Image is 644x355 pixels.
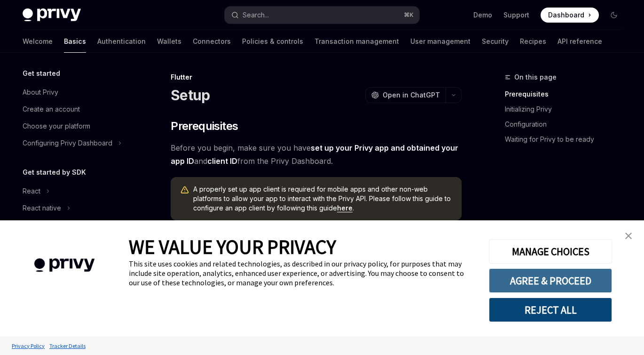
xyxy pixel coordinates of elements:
a: close banner [619,226,638,245]
button: React native [15,200,135,217]
a: Support [503,10,529,20]
button: React [15,183,135,200]
a: Policies & controls [242,30,303,53]
button: Search...⌘K [225,7,419,24]
a: Choose your platform [15,118,135,135]
a: Privacy Policy [9,338,47,354]
span: Open in ChatGPT [383,90,440,100]
div: Flutter [171,73,462,82]
h5: Get started [23,68,60,79]
span: A properly set up app client is required for mobile apps and other non-web platforms to allow you... [193,185,452,213]
div: Configuring Privy Dashboard [23,137,112,149]
a: Connectors [193,30,231,53]
button: Swift [15,217,135,234]
h1: Setup [171,87,210,104]
a: About Privy [15,84,135,101]
button: MANAGE CHOICES [489,239,612,264]
a: Welcome [23,30,53,53]
span: Prerequisites [171,119,238,134]
img: close banner [625,233,632,239]
a: Security [482,30,509,53]
span: ⌘ K [404,11,414,19]
a: client ID [207,156,237,166]
button: REJECT ALL [489,298,612,322]
img: dark logo [23,8,81,22]
svg: Warning [180,186,189,195]
button: Open in ChatGPT [365,87,446,103]
img: company logo [14,245,115,286]
button: Configuring Privy Dashboard [15,135,135,152]
a: User management [410,30,471,53]
a: Tracker Details [47,338,88,354]
a: Prerequisites [505,87,629,102]
a: Authentication [97,30,146,53]
span: Dashboard [548,10,584,20]
h5: Get started by SDK [23,167,86,178]
a: Demo [473,10,492,20]
a: Waiting for Privy to be ready [505,132,629,147]
div: Swift [23,219,38,231]
a: Recipes [520,30,546,53]
span: WE VALUE YOUR PRIVACY [129,234,336,259]
button: Toggle dark mode [606,8,621,23]
a: Wallets [157,30,181,53]
div: React native [23,202,61,214]
a: Create an account [15,101,135,118]
span: Before you begin, make sure you have and from the Privy Dashboard. [171,141,462,168]
span: On this page [514,72,557,83]
div: Choose your platform [23,121,90,132]
div: About Privy [23,87,58,98]
a: Configuration [505,117,629,132]
button: AGREE & PROCEED [489,268,612,293]
a: Dashboard [541,8,599,23]
div: This site uses cookies and related technologies, as described in our privacy policy, for purposes... [129,259,475,287]
div: Search... [243,9,269,21]
a: Transaction management [314,30,399,53]
a: Initializing Privy [505,102,629,117]
a: here [337,204,353,212]
a: Basics [64,30,86,53]
a: set up your Privy app and obtained your app ID [171,143,458,166]
a: API reference [558,30,602,53]
div: Create an account [23,104,80,115]
div: React [23,186,40,197]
